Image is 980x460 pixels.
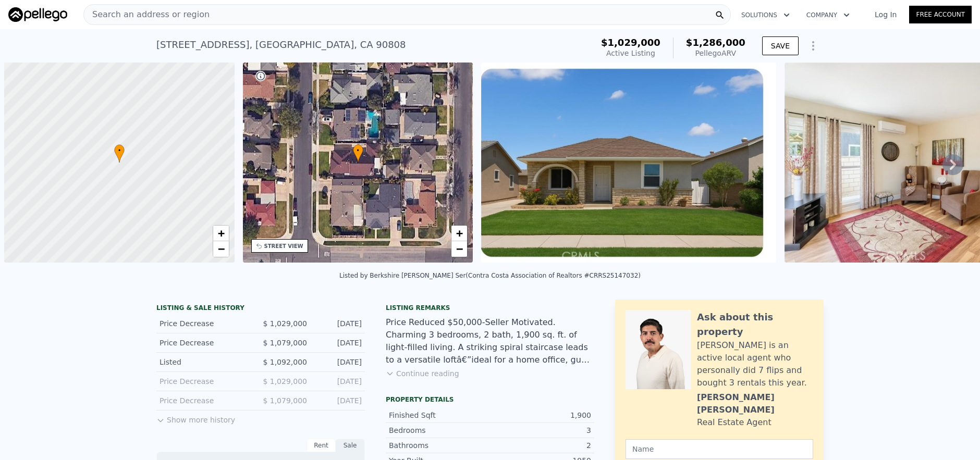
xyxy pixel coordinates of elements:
img: Pellego [8,7,67,22]
span: $ 1,092,000 [263,358,307,366]
div: [DATE] [315,357,362,367]
div: Bedrooms [389,425,490,436]
span: Search an address or region [84,8,210,21]
div: 2 [490,440,591,451]
div: Price Reduced $50,000-Seller Motivated. Charming 3 bedrooms, 2 bath, 1,900 sq. ft. of light-fille... [386,316,594,366]
div: [DATE] [315,318,362,329]
a: Zoom out [213,241,229,257]
a: Log In [862,9,909,20]
span: $ 1,029,000 [263,377,307,386]
div: Price Decrease [160,376,252,387]
a: Free Account [909,6,972,23]
div: Price Decrease [160,395,252,406]
span: • [353,146,363,155]
button: Show more history [156,411,235,425]
div: [PERSON_NAME] [PERSON_NAME] [697,391,813,416]
div: [DATE] [315,338,362,348]
div: Listing remarks [386,304,594,312]
span: + [456,227,463,240]
div: [STREET_ADDRESS] , [GEOGRAPHIC_DATA] , CA 90808 [156,38,406,52]
span: − [456,242,463,255]
span: $1,286,000 [686,37,745,48]
div: STREET VIEW [264,242,303,250]
img: Sale: 167071176 Parcel: 47115478 [481,63,776,263]
div: Pellego ARV [686,48,745,58]
div: [PERSON_NAME] is an active local agent who personally did 7 flips and bought 3 rentals this year. [697,339,813,389]
a: Zoom out [451,241,467,257]
a: Zoom in [451,226,467,241]
div: • [353,144,363,163]
span: + [217,227,224,240]
button: SAVE [762,36,799,55]
input: Name [626,439,813,459]
button: Company [798,6,858,24]
div: Rent [307,439,336,452]
div: Price Decrease [160,338,252,348]
span: − [217,242,224,255]
span: $ 1,029,000 [263,319,307,328]
span: • [114,146,125,155]
div: Bathrooms [389,440,490,451]
div: Listed by Berkshire [PERSON_NAME] Ser (Contra Costa Association of Realtors #CRRS25147032) [339,272,641,279]
a: Zoom in [213,226,229,241]
button: Solutions [733,6,798,24]
span: $ 1,079,000 [263,339,307,347]
div: LISTING & SALE HISTORY [156,304,365,314]
button: Continue reading [386,368,459,379]
div: 1,900 [490,410,591,420]
div: Listed [160,357,252,367]
div: Sale [336,439,365,452]
div: Property details [386,395,594,404]
div: Ask about this property [697,310,813,339]
div: • [114,144,125,163]
div: Price Decrease [160,318,252,329]
div: [DATE] [315,395,362,406]
div: Finished Sqft [389,410,490,420]
span: $1,029,000 [601,37,660,48]
span: Active Listing [606,49,655,57]
div: 3 [490,425,591,436]
button: Show Options [803,35,824,56]
div: Real Estate Agent [697,416,771,429]
div: [DATE] [315,376,362,387]
span: $ 1,079,000 [263,396,307,405]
